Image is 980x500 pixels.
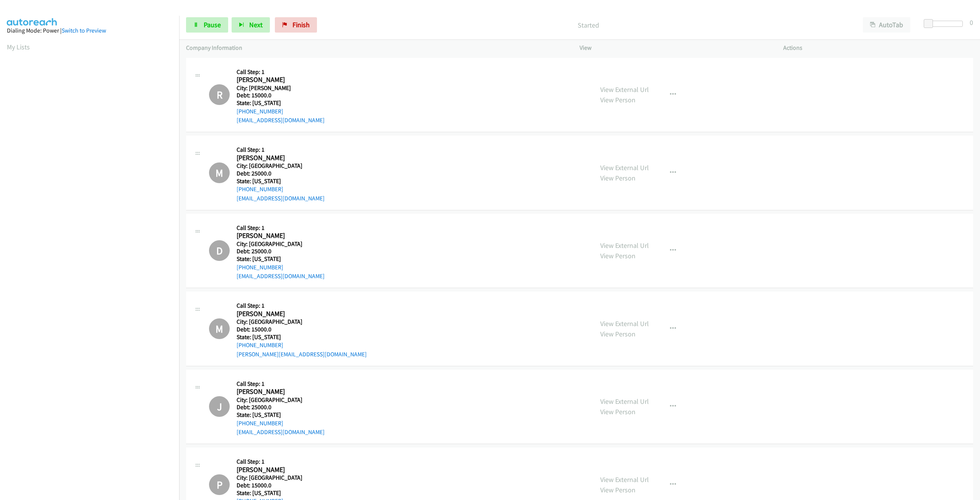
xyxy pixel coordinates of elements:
h1: P [209,474,230,495]
a: [PHONE_NUMBER] [237,185,283,193]
h5: City: [PERSON_NAME] [237,84,325,92]
button: Next [232,17,270,33]
h5: Debt: 25000.0 [237,403,325,411]
a: View Person [600,330,635,338]
h5: Debt: 25000.0 [237,248,325,255]
p: View [580,43,769,52]
div: The call has been skipped [209,84,230,105]
h2: [PERSON_NAME] [237,75,325,84]
h5: City: [GEOGRAPHIC_DATA] [237,162,325,170]
a: [PERSON_NAME][EMAIL_ADDRESS][DOMAIN_NAME] [237,351,367,358]
a: View External Url [600,241,649,250]
button: AutoTab [863,17,910,33]
a: View External Url [600,475,649,484]
h5: City: [GEOGRAPHIC_DATA] [237,396,325,404]
h2: [PERSON_NAME] [237,466,325,474]
span: Pause [204,20,221,29]
iframe: Dialpad [7,59,179,423]
h1: J [209,396,230,417]
h1: M [209,318,230,339]
a: [EMAIL_ADDRESS][DOMAIN_NAME] [237,272,325,280]
h5: State: [US_STATE] [237,489,325,497]
h1: D [209,240,230,261]
a: [PHONE_NUMBER] [237,341,283,349]
a: Switch to Preview [62,27,106,34]
h5: City: [GEOGRAPHIC_DATA] [237,240,325,248]
a: View External Url [600,85,649,94]
h5: Call Step: 1 [237,146,325,154]
h2: [PERSON_NAME] [237,154,325,162]
span: Finish [292,20,310,29]
h5: State: [US_STATE] [237,99,325,107]
h5: State: [US_STATE] [237,177,325,185]
a: [EMAIL_ADDRESS][DOMAIN_NAME] [237,116,325,124]
a: Pause [186,17,228,33]
iframe: Resource Center [958,220,980,280]
h5: Call Step: 1 [237,68,325,76]
h5: State: [US_STATE] [237,411,325,419]
div: The call has been skipped [209,474,230,495]
h5: Call Step: 1 [237,380,325,388]
a: [PHONE_NUMBER] [237,108,283,115]
a: View Person [600,174,635,182]
a: View Person [600,251,635,260]
h2: [PERSON_NAME] [237,387,325,396]
div: 0 [970,17,973,28]
div: The call has been skipped [209,318,230,339]
a: My Lists [7,43,30,51]
h5: Debt: 25000.0 [237,170,325,177]
a: [EMAIL_ADDRESS][DOMAIN_NAME] [237,195,325,202]
h5: Call Step: 1 [237,302,367,310]
a: [EMAIL_ADDRESS][DOMAIN_NAME] [237,428,325,436]
p: Actions [783,43,973,52]
a: View External Url [600,163,649,172]
a: View Person [600,485,635,494]
a: View External Url [600,319,649,328]
h5: City: [GEOGRAPHIC_DATA] [237,474,325,482]
h5: City: [GEOGRAPHIC_DATA] [237,318,367,326]
a: Finish [275,17,317,33]
a: [PHONE_NUMBER] [237,264,283,271]
p: Company Information [186,43,566,52]
h5: Debt: 15000.0 [237,482,325,489]
div: Delay between calls (in seconds) [928,21,963,27]
h2: [PERSON_NAME] [237,310,367,318]
h1: M [209,162,230,183]
a: [PHONE_NUMBER] [237,420,283,427]
a: View Person [600,95,635,104]
h5: Call Step: 1 [237,224,325,232]
h5: Debt: 15000.0 [237,92,325,99]
h1: R [209,84,230,105]
a: View Person [600,407,635,416]
div: The call has been skipped [209,396,230,417]
p: Started [327,20,849,30]
div: Dialing Mode: Power | [7,26,172,35]
h5: State: [US_STATE] [237,333,367,341]
a: View External Url [600,397,649,406]
h2: [PERSON_NAME] [237,231,325,240]
h5: Call Step: 1 [237,458,325,466]
span: Next [249,20,263,29]
h5: Debt: 15000.0 [237,326,367,333]
h5: State: [US_STATE] [237,255,325,263]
